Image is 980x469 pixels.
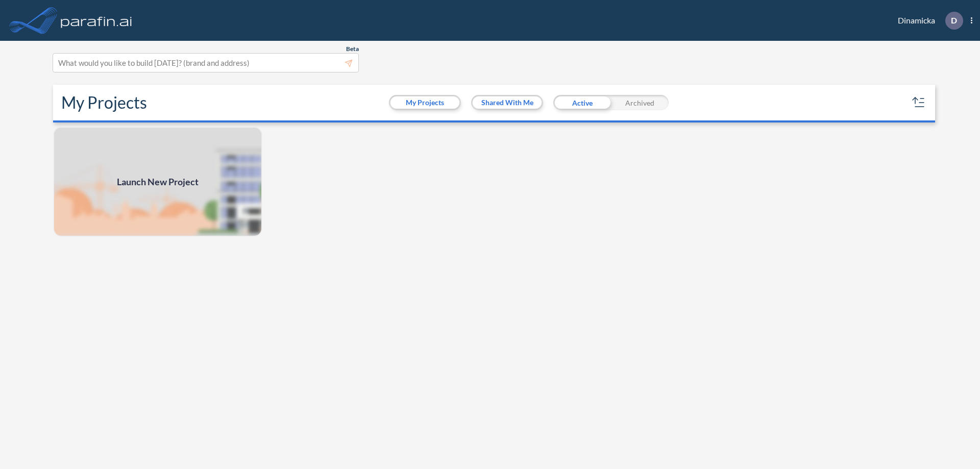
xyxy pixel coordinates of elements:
[611,95,669,110] div: Archived
[53,127,262,237] a: Launch New Project
[473,96,542,109] button: Shared With Me
[390,96,459,109] button: My Projects
[911,94,927,111] button: sort
[883,12,972,30] div: Dinamicka
[53,127,262,237] img: add
[951,16,957,25] p: D
[553,95,611,110] div: Active
[59,10,134,31] img: logo
[61,93,147,112] h2: My Projects
[346,45,359,53] span: Beta
[117,175,199,189] span: Launch New Project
